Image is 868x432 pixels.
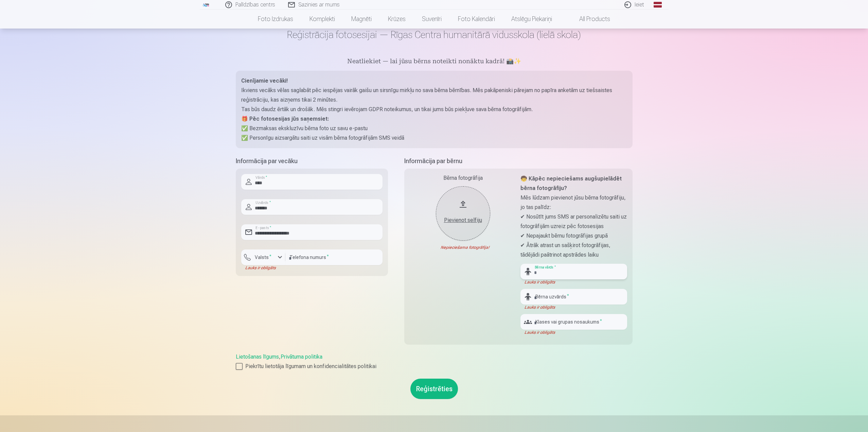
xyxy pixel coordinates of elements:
p: Tas būs daudz ērtāk un drošāk. Mēs stingri ievērojam GDPR noteikumus, un tikai jums būs piekļuve ... [241,105,627,114]
strong: Cienījamie vecāki! [241,77,288,84]
a: Atslēgu piekariņi [503,10,560,29]
a: Lietošanas līgums [236,353,279,360]
a: Privātuma politika [281,353,322,360]
h1: Reģistrācija fotosesijai — Rīgas Centra humanitārā vidusskola (lielā skola) [236,29,633,41]
a: Komplekti [301,10,343,29]
p: ✔ Ātrāk atrast un sašķirot fotogrāfijas, tādējādi paātrinot apstrādes laiku [520,241,627,260]
a: Foto kalendāri [450,10,503,29]
div: Nepieciešama fotogrāfija! [410,245,516,250]
label: Valsts [252,254,274,261]
label: Piekrītu lietotāja līgumam un konfidencialitātes politikai [236,362,633,370]
div: , [236,353,633,370]
button: Pievienot selfiju [436,186,490,241]
div: Pievienot selfiju [443,216,483,224]
p: Ikviens vecāks vēlas saglabāt pēc iespējas vairāk gaišu un sirsnīgu mirkļu no sava bērna bērnības... [241,86,627,105]
button: Reģistrēties [410,379,458,399]
img: /fa1 [202,3,210,7]
div: Lauks ir obligāts [520,305,627,310]
button: Valsts* [241,249,285,265]
h5: Informācija par vecāku [236,156,388,166]
a: Krūzes [380,10,414,29]
div: Lauks ir obligāts [241,265,285,271]
p: Mēs lūdzam pievienot jūsu bērna fotogrāfiju, jo tas palīdz: [520,193,627,212]
div: Lauks ir obligāts [520,330,627,335]
div: Lauks ir obligāts [520,279,627,285]
h5: Neatliekiet — lai jūsu bērns noteikti nonāktu kadrā! 📸✨ [236,57,633,67]
a: Suvenīri [414,10,450,29]
p: ✅ Bezmaksas ekskluzīvu bērna foto uz savu e-pastu [241,124,627,133]
div: Bērna fotogrāfija [410,174,516,182]
a: All products [560,10,618,29]
a: Magnēti [343,10,380,29]
a: Foto izdrukas [250,10,301,29]
p: ✅ Personīgu aizsargātu saiti uz visām bērna fotogrāfijām SMS veidā [241,133,627,143]
p: ✔ Nepajaukt bērnu fotogrāfijas grupā [520,231,627,241]
p: ✔ Nosūtīt jums SMS ar personalizētu saiti uz fotogrāfijām uzreiz pēc fotosesijas [520,212,627,231]
h5: Informācija par bērnu [404,156,633,166]
strong: 🧒 Kāpēc nepieciešams augšupielādēt bērna fotogrāfiju? [520,175,622,191]
strong: 🎁 Pēc fotosesijas jūs saņemsiet: [241,116,329,122]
